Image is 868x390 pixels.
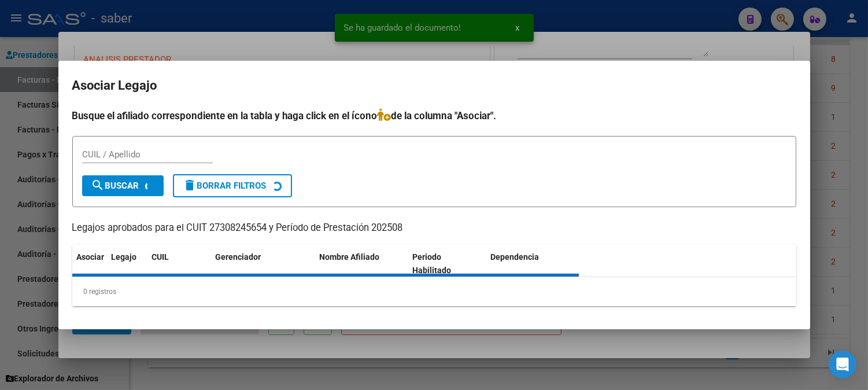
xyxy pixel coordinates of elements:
datatable-header-cell: Legajo [107,245,147,283]
span: Periodo Habilitado [412,252,451,275]
p: Legajos aprobados para el CUIT 27308245654 y Período de Prestación 202508 [72,221,796,236]
datatable-header-cell: Nombre Afiliado [315,245,408,283]
span: Legajo [112,252,137,262]
span: Buscar [91,181,139,191]
div: Open Intercom Messenger [829,351,856,378]
datatable-header-cell: Asociar [72,245,107,283]
datatable-header-cell: Gerenciador [211,245,315,283]
mat-icon: search [91,178,105,192]
span: Gerenciador [216,252,261,262]
button: Buscar [82,175,164,196]
span: Nombre Afiliado [320,252,380,262]
h2: Asociar Legajo [72,75,796,97]
span: Asociar [77,252,105,262]
span: Borrar Filtros [183,181,267,191]
button: Borrar Filtros [173,174,292,197]
datatable-header-cell: Periodo Habilitado [408,245,486,283]
span: Dependencia [490,252,539,262]
mat-icon: delete [183,178,197,192]
span: CUIL [152,252,169,262]
h4: Busque el afiliado correspondiente en la tabla y haga click en el ícono de la columna "Asociar". [72,108,796,123]
div: 0 registros [72,277,796,306]
datatable-header-cell: CUIL [147,245,211,283]
datatable-header-cell: Dependencia [486,245,579,283]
